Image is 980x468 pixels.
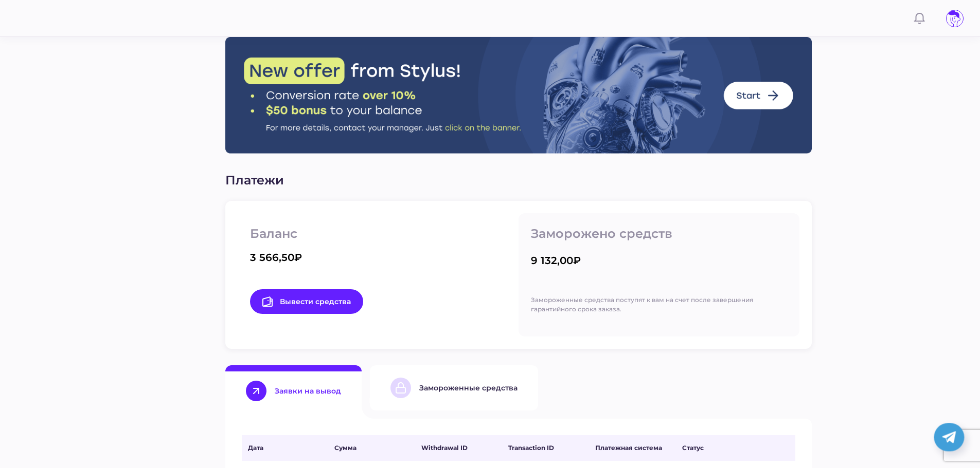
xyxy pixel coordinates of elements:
p: Заморожено средств [531,226,787,242]
div: 3 566,50₽ [250,250,302,265]
span: Transaction ID [508,443,589,453]
button: Заявки на вывод [225,365,362,410]
span: Сумма [334,443,415,453]
button: Замороженные средства [370,365,538,410]
p: Замороженные средства поступят к вам на счет после завершения гарантийного срока заказа. [531,295,787,314]
span: Статус [682,443,795,453]
div: Замороженные средства [419,383,518,392]
p: Баланс [250,226,506,242]
span: Withdrawal ID [421,443,502,453]
span: Вывести средства [262,296,351,307]
div: Заявки на вывод [275,386,341,396]
a: Вывести средства [250,289,363,314]
p: Платежи [225,172,812,189]
div: 9 132,00₽ [531,253,581,268]
span: Платежная система [595,443,676,453]
img: Stylus Banner [225,37,812,154]
span: Дата [248,443,329,453]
